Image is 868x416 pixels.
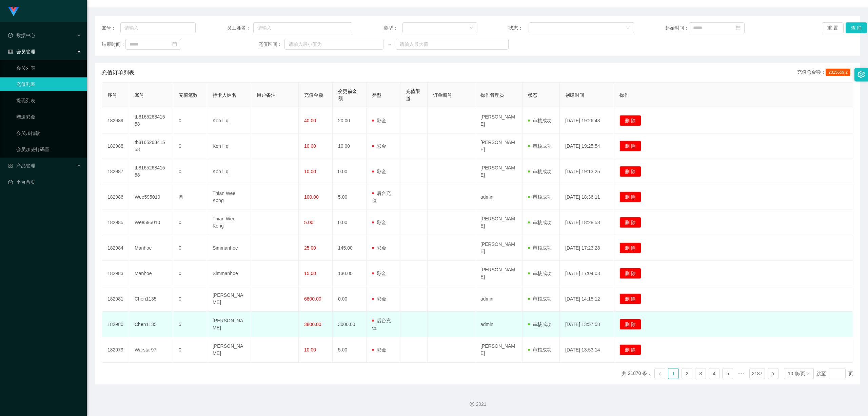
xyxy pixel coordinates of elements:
[8,49,13,54] i: 图标: table
[668,368,679,379] li: 1
[475,286,522,312] td: admin
[749,368,765,379] li: 2187
[475,133,522,159] td: [PERSON_NAME]
[654,368,665,379] li: 上一页
[304,296,321,302] span: 6800.00
[528,118,552,123] span: 审核成功
[826,69,850,76] span: 2315659.2
[129,235,173,261] td: Manhoe
[528,143,552,149] span: 审核成功
[16,94,81,107] a: 提现列表
[372,296,386,302] span: 彩金
[475,108,522,133] td: [PERSON_NAME]
[560,108,614,133] td: [DATE] 19:26:43
[736,368,747,379] li: 向后 5 页
[173,286,207,312] td: 0
[333,159,367,184] td: 0.00
[207,261,251,286] td: Simmanhoe
[333,133,367,159] td: 10.00
[372,169,386,174] span: 彩金
[806,372,810,376] i: 图标: down
[682,368,692,379] li: 2
[722,368,733,379] li: 5
[8,163,13,168] i: 图标: appstore-o
[207,286,251,312] td: [PERSON_NAME]
[565,92,584,98] span: 创建时间
[253,22,352,33] input: 请输入
[333,286,367,312] td: 0.00
[560,159,614,184] td: [DATE] 19:13:25
[304,92,323,98] span: 充值金额
[333,210,367,235] td: 0.00
[333,184,367,210] td: 5.00
[560,337,614,363] td: [DATE] 13:53:14
[102,108,129,133] td: 182989
[333,261,367,286] td: 130.00
[383,41,396,48] span: ~
[173,133,207,159] td: 0
[528,92,537,98] span: 状态
[102,235,129,261] td: 182984
[257,92,276,98] span: 用户备注
[475,210,522,235] td: [PERSON_NAME]
[102,41,125,48] span: 结束时间：
[372,118,386,123] span: 彩金
[406,89,420,101] span: 充值渠道
[470,402,474,406] i: 图标: copyright
[528,296,552,302] span: 审核成功
[102,312,129,337] td: 182980
[173,312,207,337] td: 5
[560,133,614,159] td: [DATE] 19:25:54
[372,191,391,203] span: 后台充值
[622,368,652,379] li: 共 21870 条，
[338,89,357,101] span: 变更前金额
[173,159,207,184] td: 0
[102,286,129,312] td: 182981
[120,22,196,33] input: 请输入
[857,71,865,78] i: 图标: setting
[173,337,207,363] td: 0
[668,368,678,379] a: 1
[528,169,552,174] span: 审核成功
[333,235,367,261] td: 145.00
[8,49,35,54] span: 会员管理
[102,133,129,159] td: 182988
[173,261,207,286] td: 0
[816,368,853,379] div: 跳至 页
[768,368,778,379] li: 下一页
[372,220,386,225] span: 彩金
[695,368,706,379] li: 3
[227,24,253,32] span: 员工姓名：
[695,368,706,379] a: 3
[304,220,313,225] span: 5.00
[480,92,504,98] span: 操作管理员
[207,235,251,261] td: Simmanhoe
[129,133,173,159] td: tb816526841558
[8,175,81,189] a: 图标: dashboard平台首页
[736,25,741,30] i: 图标: calendar
[304,347,316,352] span: 10.00
[475,337,522,363] td: [PERSON_NAME]
[102,159,129,184] td: 182987
[658,372,662,376] i: 图标: left
[619,141,641,151] button: 删 除
[102,210,129,235] td: 182985
[304,169,316,174] span: 10.00
[135,92,144,98] span: 账号
[528,347,552,352] span: 审核成功
[102,261,129,286] td: 182983
[304,271,316,276] span: 15.00
[107,92,117,98] span: 序号
[304,194,319,200] span: 100.00
[509,24,529,32] span: 状态：
[475,184,522,210] td: admin
[16,126,81,140] a: 会员加扣款
[750,368,764,379] a: 2187
[333,108,367,133] td: 20.00
[619,192,641,202] button: 删 除
[372,318,391,330] span: 后台充值
[207,133,251,159] td: Koh li qi
[709,368,719,379] a: 4
[102,337,129,363] td: 182979
[207,159,251,184] td: Koh li qi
